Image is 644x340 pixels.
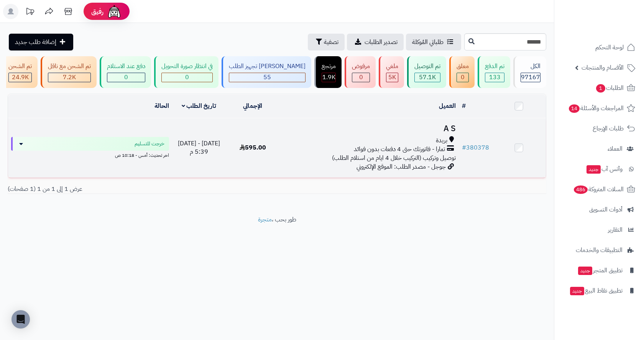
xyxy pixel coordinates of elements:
span: أدوات التسويق [589,204,623,215]
span: 0 [359,73,363,82]
a: مرفوض 0 [343,56,377,88]
a: التطبيقات والخدمات [559,241,639,259]
div: 0 [162,73,212,82]
span: تطبيق المتجر [577,265,623,276]
div: تم التوصيل [414,62,440,71]
a: دفع عند الاستلام 0 [98,56,153,88]
a: التقارير [559,221,639,239]
span: الطلبات [595,83,624,93]
div: 133 [485,73,504,82]
button: تصفية [308,34,345,50]
h3: A S [283,124,456,133]
span: تصدير الطلبات [365,37,398,47]
span: # [462,143,466,152]
a: الكل97167 [512,56,548,88]
span: 486 [573,185,588,194]
span: تطبيق نقاط البيع [569,285,623,296]
a: أدوات التسويق [559,200,639,219]
a: وآتس آبجديد [559,160,639,178]
span: العملاء [608,143,623,154]
a: السلات المتروكة486 [559,180,639,198]
span: 0 [124,73,128,82]
span: طلباتي المُوكلة [412,37,444,47]
span: السلات المتروكة [573,184,624,195]
a: تصدير الطلبات [347,34,404,50]
div: 0 [457,73,468,82]
span: إضافة طلب جديد [15,37,56,47]
a: متجرة [258,215,272,224]
span: [DATE] - [DATE] 5:39 م [178,139,220,157]
a: طلباتي المُوكلة [406,34,461,50]
div: مرتجع [322,62,336,71]
span: جديد [578,267,592,275]
a: العملاء [559,140,639,158]
span: طلبات الإرجاع [593,123,624,134]
a: مرتجع 1.9K [313,56,343,88]
span: 1 [596,84,606,93]
div: 55 [229,73,305,82]
img: logo-2.png [592,11,637,28]
a: تطبيق المتجرجديد [559,261,639,280]
a: في انتظار صورة التحويل 0 [153,56,220,88]
a: الطلبات1 [559,79,639,97]
a: لوحة التحكم [559,38,639,57]
div: اخر تحديث: أمس - 10:18 ص [11,151,169,159]
div: ملغي [386,62,398,71]
div: 57136 [415,73,440,82]
a: إضافة طلب جديد [9,34,73,50]
span: تصفية [324,37,338,47]
span: رفيق [91,7,103,16]
a: طلبات الإرجاع [559,119,639,138]
a: #380378 [462,143,489,152]
div: Open Intercom Messenger [11,310,30,329]
div: 24939 [9,73,31,82]
span: وآتس آب [586,164,623,174]
span: 97167 [521,73,540,82]
span: لوحة التحكم [595,42,624,53]
a: [PERSON_NAME] تجهيز الطلب 55 [220,56,313,88]
a: معلق 0 [448,56,476,88]
span: 24.9K [12,73,29,82]
div: تم الشحن [8,62,32,71]
div: 5007 [386,73,398,82]
div: تم الدفع [485,62,504,71]
span: المراجعات والأسئلة [568,103,624,114]
span: 0 [185,73,189,82]
span: خرجت للتسليم [135,140,164,148]
span: بريدة [436,136,447,145]
div: [PERSON_NAME] تجهيز الطلب [229,62,306,71]
span: 55 [263,73,271,82]
div: تم الشحن مع ناقل [48,62,91,71]
div: 7222 [48,73,90,82]
div: 0 [352,73,370,82]
img: ai-face.png [107,4,122,19]
a: تاريخ الطلب [182,101,217,111]
a: الحالة [154,101,169,111]
a: تحديثات المنصة [20,4,39,21]
a: تم الدفع 133 [476,56,512,88]
span: 7.2K [63,73,76,82]
span: جوجل - مصدر الطلب: الموقع الإلكتروني [356,162,446,171]
a: المراجعات والأسئلة14 [559,99,639,117]
div: 1854 [322,73,335,82]
div: معلق [457,62,469,71]
a: تم الشحن مع ناقل 7.2K [39,56,98,88]
div: الكل [521,62,540,71]
a: تطبيق نقاط البيعجديد [559,281,639,300]
span: 1.9K [322,73,335,82]
span: التطبيقات والخدمات [576,245,623,255]
div: عرض 1 إلى 1 من 1 (1 صفحات) [2,185,277,194]
div: مرفوض [352,62,370,71]
div: 0 [107,73,145,82]
a: # [462,101,466,111]
span: تمارا - فاتورتك حتى 4 دفعات بدون فوائد [354,145,445,154]
span: 57.1K [419,73,436,82]
a: ملغي 5K [377,56,406,88]
span: الأقسام والمنتجات [582,62,624,73]
span: 14 [568,104,580,113]
span: جديد [586,165,601,174]
div: في انتظار صورة التحويل [161,62,213,71]
a: العميل [439,101,456,111]
span: 0 [461,73,465,82]
span: توصيل وتركيب (التركيب خلال 4 ايام من استلام الطلب) [332,153,456,163]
